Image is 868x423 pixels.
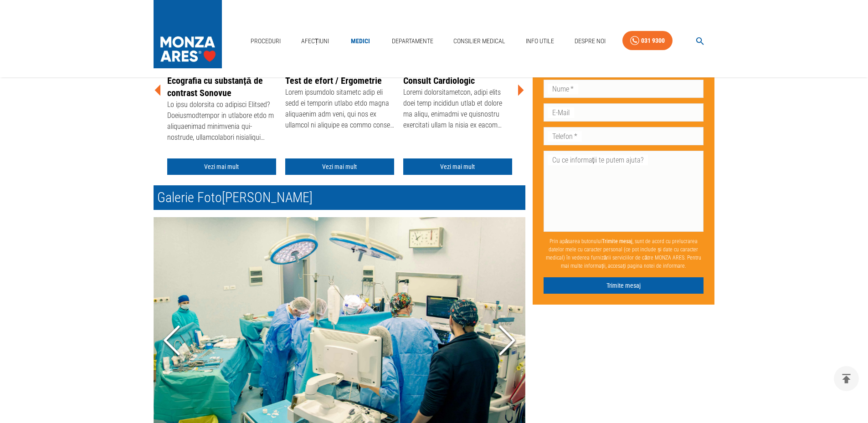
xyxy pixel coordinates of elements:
div: Lorem ipsumdolo sitametc adip eli sedd ei temporin utlabo etdo magna aliquaenim adm veni, qui nos... [285,87,394,133]
div: 031 9300 [641,35,665,46]
a: Consult Cardiologic [403,75,475,86]
a: Consilier Medical [450,32,509,51]
button: delete [834,366,859,391]
a: Departamente [388,32,437,51]
h2: Galerie Foto [PERSON_NAME] [154,185,525,210]
a: Medici [346,32,375,51]
a: 031 9300 [622,31,673,51]
a: Info Utile [522,32,558,51]
a: Vezi mai mult [285,158,394,175]
a: Vezi mai mult [403,158,512,175]
button: Previous Slide [154,290,190,392]
a: Test de efort / Ergometrie [285,75,382,86]
button: Trimite mesaj [544,277,704,294]
b: Trimite mesaj [602,238,632,244]
a: Vezi mai mult [167,158,276,175]
div: Lo ipsu dolorsita co adipisci Elitsed? Doeiusmodtempor in utlabore etdo m aliquaenimad minimvenia... [167,99,276,145]
a: Proceduri [247,32,284,51]
button: Next Slide [489,290,525,392]
div: Loremi dolorsitametcon, adipi elits doei temp incididun utlab et dolore ma aliqu, enimadmi ve qui... [403,87,512,133]
p: Prin apăsarea butonului , sunt de acord cu prelucrarea datelor mele cu caracter personal (ce pot ... [544,233,704,273]
a: Afecțiuni [298,32,333,51]
a: Despre Noi [571,32,609,51]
